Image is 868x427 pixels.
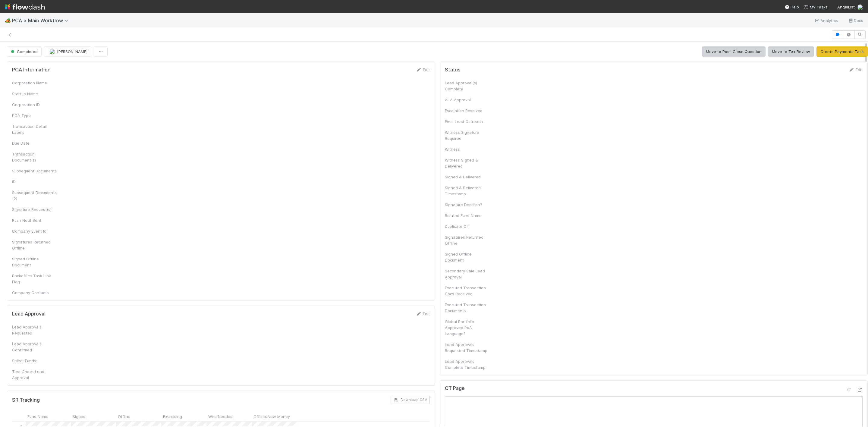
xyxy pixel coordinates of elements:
div: Company Contacts [12,290,57,296]
div: ID [12,179,57,185]
div: Signed Offline Document [445,251,490,263]
div: Signatures Returned Offline [12,239,57,251]
button: Move to Tax Review [768,46,814,57]
h5: CT Page [445,385,465,391]
div: Fund Name [26,411,71,421]
h5: Lead Approval [12,311,46,317]
div: Transaction Document(s) [12,151,57,163]
a: My Tasks [804,4,828,10]
button: [PERSON_NAME] [44,46,91,57]
div: Signed Offline Document [12,256,57,268]
div: Subsequent Documents [12,168,57,174]
div: Select Funds: [12,358,57,364]
div: Witness Signed & Delivered [445,157,490,169]
div: Executed Transaction Documents [445,302,490,314]
div: Backoffice Task Link Flag [12,273,57,285]
button: Move to Post-Close Question [702,46,766,57]
div: Signature Request(s) [12,206,57,212]
span: 🏕️ [5,18,11,23]
div: ALA Approval [445,97,490,103]
div: Corporation Name [12,80,57,86]
div: Signed [71,411,116,421]
div: Duplicate CT [445,223,490,229]
a: Edit [416,67,430,72]
img: avatar_d7f67417-030a-43ce-a3ce-a315a3ccfd08.png [49,49,55,55]
h5: Status [445,67,461,73]
span: [PERSON_NAME] [57,49,87,54]
div: Offline [116,411,161,421]
div: Due Date [12,140,57,146]
div: Witness [445,146,490,152]
div: Lead Approvals Confirmed [12,341,57,353]
div: Wire Needed [206,411,252,421]
span: Completed [10,49,38,54]
div: Signed & Delivered Timestamp [445,185,490,197]
div: Executed Transaction Docs Received [445,285,490,297]
div: PCA Type [12,112,57,118]
h5: SR Tracking [12,397,40,403]
div: Witness Signature Required [445,129,490,141]
h5: PCA Information [12,67,51,73]
div: Exercising [161,411,206,421]
div: Test Check Lead Approval [12,369,57,381]
div: Global Portfolio Approved PoA Language? [445,319,490,337]
div: Lead Approvals Complete Timestamp [445,358,490,370]
div: Signature Decision? [445,202,490,208]
div: Lead Approval(s) Complete [445,80,490,92]
button: Create Payments Task [816,46,868,57]
div: Secondary Sale Lead Approval [445,268,490,280]
div: Lead Approvals Requested Timestamp [445,341,490,353]
button: Download CSV [391,396,430,404]
div: Transaction Detail Labels [12,123,57,135]
div: Escalation Resolved [445,108,490,114]
span: AngelList [837,5,855,9]
div: Signed & Delivered [445,174,490,180]
button: Completed [7,46,42,57]
div: Related Fund Name [445,212,490,218]
div: Corporation ID [12,102,57,108]
div: Rush Notif Sent [12,217,57,223]
div: Help [785,4,799,10]
div: Company Event Id [12,228,57,234]
div: Offline/New Money [252,411,297,421]
img: logo-inverted-e16ddd16eac7371096b0.svg [5,2,45,12]
a: Edit [848,67,863,72]
a: Docs [848,17,863,24]
div: Startup Name [12,91,57,97]
div: Lead Approvals Requested [12,324,57,336]
div: Subsequent Documents (2) [12,190,57,202]
img: avatar_d7f67417-030a-43ce-a3ce-a315a3ccfd08.png [857,4,863,10]
div: Signatures Returned Offline [445,234,490,246]
span: PCA > Main Workflow [12,17,71,24]
a: Edit [416,311,430,316]
span: My Tasks [804,5,828,9]
a: Analytics [814,17,838,24]
div: Final Lead Outreach [445,118,490,124]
